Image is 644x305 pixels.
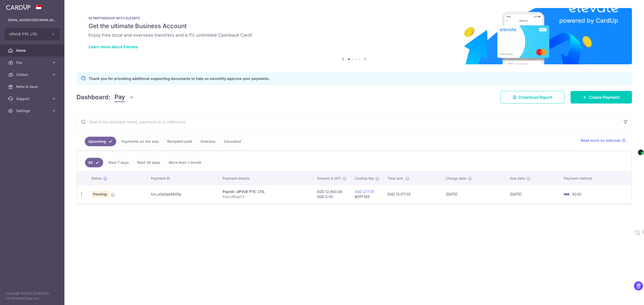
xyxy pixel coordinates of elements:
[519,94,552,100] span: Download Report
[5,28,60,40] button: UPVUE PTE. LTD.
[581,138,626,143] a: Read more on statuses
[16,84,49,89] span: Refer & Save
[442,185,506,203] td: [DATE]
[16,108,49,113] span: Settings
[76,93,110,102] h4: Dashboard:
[16,48,49,53] span: Home
[446,176,466,181] span: Charge date
[581,138,621,143] span: Read more on statuses
[105,158,132,167] a: Next 7 days
[589,94,620,100] span: Create Payment
[6,4,31,10] img: CardUp
[147,172,219,185] th: Payment ID
[313,185,351,203] td: SGD 12,900.00 SGD 0.00
[89,44,138,49] a: Learn more about Elevate
[9,32,46,37] span: UPVUE PTE. LTD.
[561,191,571,197] img: Bank Card
[355,189,374,194] a: SGD 277.35
[219,172,313,185] th: Payment details
[560,172,631,185] th: Payment method
[8,18,56,23] p: [EMAIL_ADDRESS][DOMAIN_NAME]
[16,60,49,65] span: Pay
[89,76,270,82] p: Thank you for providing additional supporting documents to help us smoothly approve your payments.
[147,185,219,203] td: txn_e3a0aa4605a
[317,176,341,181] span: Amount & GST
[572,192,581,196] span: 9230
[510,176,525,181] span: Due date
[164,137,195,146] a: Recipient paid
[16,72,49,77] span: Collect
[351,185,383,203] td: BOFF185
[91,176,102,181] span: Status
[76,8,632,64] img: Renovation banner
[383,185,442,203] td: SGD 13,177.35
[114,92,125,102] span: Pay
[85,137,116,146] a: Upcoming
[612,290,639,302] iframe: Opens a widget where you can find more information
[91,191,109,198] span: Pending
[355,176,374,181] span: CardUp fee
[89,22,620,30] h5: Get the ultimate Business Account
[500,91,565,104] a: Download Report
[197,137,219,146] a: Overdue
[221,137,244,146] a: Cancelled
[387,176,404,181] span: Total amt.
[89,32,620,38] h6: Enjoy free local and overseas transfers and a 1% unlimited Cashback Card!
[134,158,164,167] a: Next 30 days
[223,189,309,194] div: Payroll. UPVUE PTE. LTD.
[77,114,620,130] input: Search by recipient name, payment id or reference
[506,185,560,203] td: [DATE]
[16,96,49,101] span: Support
[571,91,632,104] a: Create Payment
[166,158,205,167] a: More than 1 month
[223,194,309,199] p: PayrollSep25
[89,16,620,20] p: IN PARTNERSHIP WITH ELEVATE
[85,158,103,167] a: All
[114,92,134,102] button: Pay
[118,137,162,146] a: Payments on the way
